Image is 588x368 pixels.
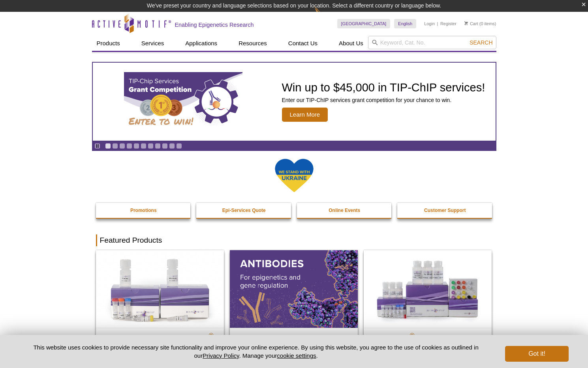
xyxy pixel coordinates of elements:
[464,19,496,28] li: (0 items)
[364,250,492,327] img: CUT&Tag-IT® Express Assay Kit
[137,36,169,51] a: Services
[119,143,125,149] a: Go to slide 3
[196,203,292,218] a: Epi-Services Quote
[94,143,100,149] a: Toggle autoplay
[96,250,224,327] img: DNA Library Prep Kit for Illumina
[93,63,496,141] a: TIP-ChIP Services Grant Competition Win up to $45,000 in TIP-ChIP services! Enter our TIP-ChIP se...
[175,21,254,28] h2: Enabling Epigenetics Research
[368,330,488,342] h2: CUT&Tag-IT Express Assay Kit
[169,143,175,149] a: Go to slide 10
[314,6,335,24] img: Change Here
[440,21,456,26] a: Register
[96,234,492,246] h2: Featured Products
[282,97,485,104] p: Enter our TIP-ChIP services grant competition for your chance to win.
[141,143,147,149] a: Go to slide 6
[209,332,214,338] sup: ®
[424,208,466,213] strong: Customer Support
[282,108,328,122] span: Learn More
[126,143,132,149] a: Go to slide 4
[180,36,222,51] a: Applications
[424,21,435,26] a: Login
[282,82,485,93] h2: Win up to $45,000 in TIP-ChIP services!
[337,19,391,28] a: [GEOGRAPHIC_DATA]
[105,143,111,149] a: Go to slide 1
[130,208,157,213] strong: Promotions
[92,36,125,51] a: Products
[464,21,478,26] a: Cart
[230,250,358,327] img: All Antibodies
[234,330,354,342] h2: Antibodies
[100,330,220,342] h2: DNA Library Prep Kit for Illumina
[467,39,495,46] button: Search
[470,39,492,46] span: Search
[133,143,139,149] a: Go to slide 5
[464,21,468,25] img: Your Cart
[329,208,360,213] strong: Online Events
[297,203,393,218] a: Online Events
[112,143,118,149] a: Go to slide 2
[203,352,239,359] a: Privacy Policy
[93,63,496,141] article: TIP-ChIP Services Grant Competition
[124,72,242,131] img: TIP-ChIP Services Grant Competition
[20,343,492,360] p: This website uses cookies to provide necessary site functionality and improve your online experie...
[222,208,266,213] strong: Epi-Services Quote
[234,36,272,51] a: Resources
[368,36,496,49] input: Keyword, Cat. No.
[437,19,438,28] li: |
[162,143,168,149] a: Go to slide 9
[394,19,416,28] a: English
[410,332,415,338] sup: ®
[334,36,368,51] a: About Us
[397,203,493,218] a: Customer Support
[277,352,316,359] button: cookie settings
[505,346,568,362] button: Got it!
[176,143,182,149] a: Go to slide 11
[96,203,192,218] a: Promotions
[155,143,161,149] a: Go to slide 8
[148,143,154,149] a: Go to slide 7
[284,36,322,51] a: Contact Us
[274,158,314,193] img: We Stand With Ukraine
